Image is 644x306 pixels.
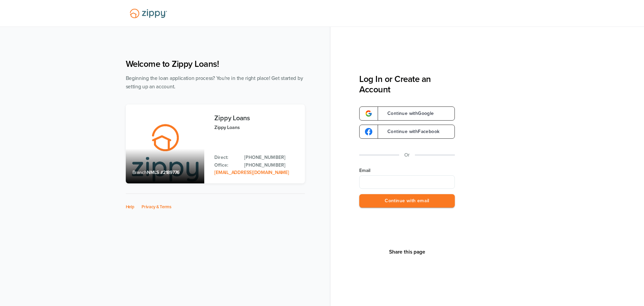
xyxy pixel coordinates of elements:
h1: Welcome to Zippy Loans! [126,59,305,69]
span: NMLS #2189776 [147,170,179,175]
img: Lender Logo [126,6,171,21]
button: Share This Page [387,249,427,255]
p: Direct: [214,154,237,161]
a: Help [126,204,135,210]
a: Direct Phone: 512-975-2947 [244,154,298,161]
a: Privacy & Terms [142,204,171,210]
p: Office: [214,162,237,169]
span: Continue with Google [381,111,434,116]
span: Branch [132,170,147,175]
h3: Log In or Create an Account [359,74,455,95]
button: Continue with email [359,194,455,208]
p: Zippy Loans [214,124,298,131]
span: Beginning the loan application process? You're in the right place! Get started by setting up an a... [126,75,303,90]
label: Email [359,167,455,174]
input: Email Address [359,175,455,189]
a: Office Phone: 512-975-2947 [244,162,298,169]
a: Email Address: zippyguide@zippymh.com [214,170,289,175]
a: google-logoContinue withGoogle [359,106,455,121]
p: Or [405,151,410,159]
img: google-logo [365,110,372,117]
img: google-logo [365,128,372,135]
span: Continue with Facebook [381,129,439,134]
h3: Zippy Loans [214,115,298,122]
a: google-logoContinue withFacebook [359,125,455,139]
